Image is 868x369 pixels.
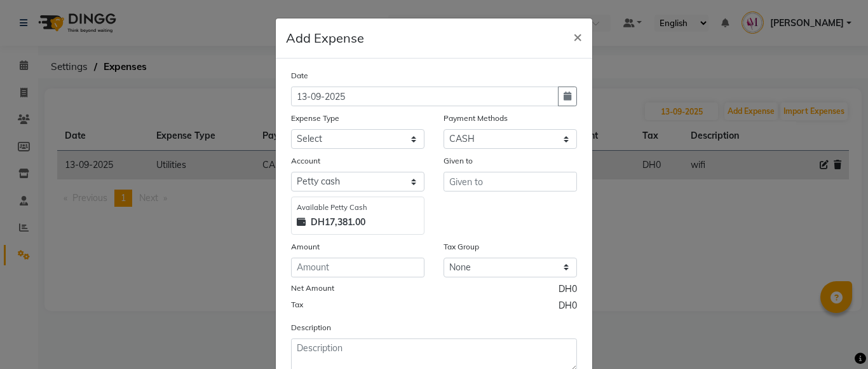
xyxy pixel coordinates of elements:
[573,27,582,46] span: ×
[297,202,419,213] div: Available Petty Cash
[291,299,303,310] label: Tax
[291,113,339,124] label: Expense Type
[291,322,331,333] label: Description
[559,282,577,299] span: DH0
[291,241,320,253] label: Amount
[291,282,334,294] label: Net Amount
[291,70,308,81] label: Date
[563,18,592,54] button: Close
[444,155,473,167] label: Given to
[286,29,364,48] h5: Add Expense
[444,172,577,191] input: Given to
[291,155,320,167] label: Account
[815,318,855,356] iframe: chat widget
[444,113,508,124] label: Payment Methods
[444,241,479,253] label: Tax Group
[311,216,365,229] strong: DH17,381.00
[559,299,577,316] span: DH0
[291,258,424,277] input: Amount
